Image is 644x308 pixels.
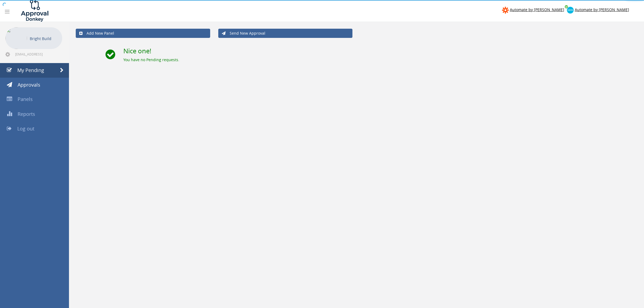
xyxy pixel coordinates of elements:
span: Panels [18,96,33,102]
h2: Nice one! [123,47,638,54]
span: Log out [17,125,34,132]
img: zapier-logomark.png [502,7,509,14]
span: [EMAIL_ADDRESS][DOMAIN_NAME] [15,52,61,56]
span: Reports [18,111,35,117]
img: xero-logo.png [567,7,574,14]
span: Automate by [PERSON_NAME] [510,7,564,12]
p: Bright Build [30,35,60,42]
a: Add New Panel [76,29,210,38]
span: Automate by [PERSON_NAME] [575,7,629,12]
span: Approvals [18,81,40,88]
a: Send New Approval [218,29,353,38]
span: My Pending [17,67,44,73]
div: You have no Pending requests. [123,57,638,63]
